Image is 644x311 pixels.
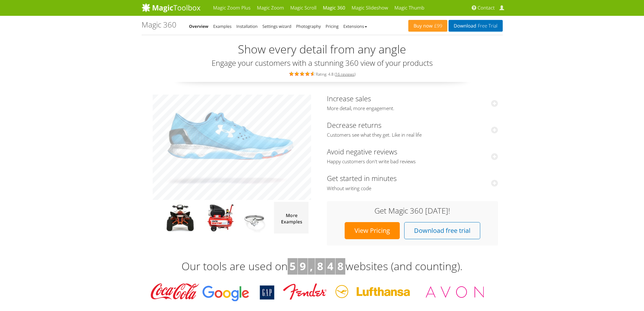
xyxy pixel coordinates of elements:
[327,259,333,273] b: 4
[326,23,339,29] a: Pricing
[142,258,503,275] h3: Our tools are used on websites (and counting).
[142,70,503,77] div: Rating: 4.8 ( )
[478,5,495,11] span: Contact
[142,3,201,12] img: MagicToolbox.com - Image tools for your website
[327,159,498,165] span: Happy customers don't write bad reviews
[433,23,443,28] span: £99
[327,185,498,192] span: Without writing code
[310,259,313,273] b: ,
[327,94,498,112] a: Increase salesMore detail, more engagement.
[343,23,367,29] a: Extensions
[274,202,309,233] img: more magic 360 demos
[142,21,176,29] h1: Magic 360
[213,23,232,29] a: Examples
[327,132,498,138] span: Customers see what they get. Like in real life
[300,259,306,273] b: 9
[345,222,400,239] a: View Pricing
[317,259,323,273] b: 8
[290,259,296,273] b: 5
[236,23,258,29] a: Installation
[337,259,343,273] b: 8
[189,23,209,29] a: Overview
[296,23,321,29] a: Photography
[142,43,503,56] h2: Show every detail from any angle
[449,20,502,32] a: DownloadFree Trial
[327,120,498,138] a: Decrease returnsCustomers see what they get. Like in real life
[142,59,503,67] h3: Engage your customers with a stunning 360 view of your products
[333,207,492,215] h3: Get Magic 360 [DATE]!
[327,105,498,112] span: More detail, more engagement.
[476,23,497,28] span: Free Trial
[146,281,498,303] img: Magic Toolbox Customers
[327,173,498,191] a: Get started in minutesWithout writing code
[408,20,447,32] a: Buy now£99
[404,222,480,239] a: Download free trial
[327,147,498,165] a: Avoid negative reviewsHappy customers don't write bad reviews
[335,72,354,77] a: 16 reviews
[262,23,291,29] a: Settings wizard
